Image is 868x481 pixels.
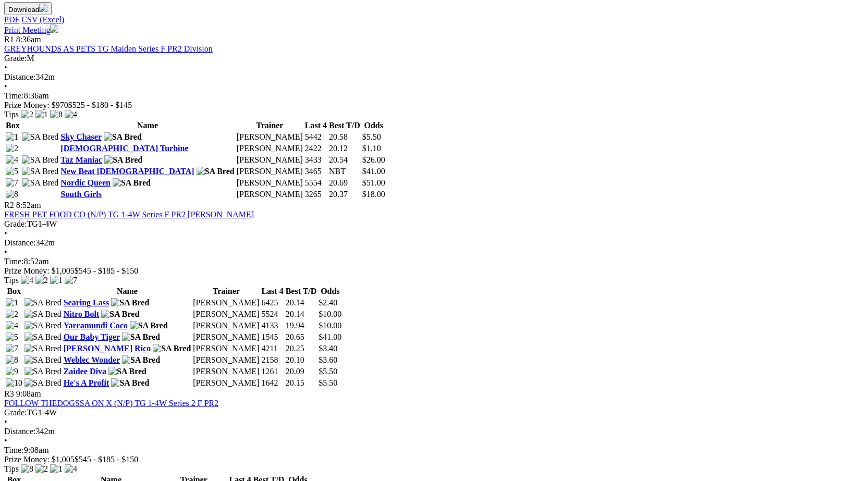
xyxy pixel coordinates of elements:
[304,120,327,131] th: Last 4
[4,238,864,248] div: 342m
[60,144,188,153] a: [DEMOGRAPHIC_DATA] Turbine
[64,344,151,353] a: [PERSON_NAME] Rico
[285,320,317,331] td: 19.94
[4,63,7,72] span: •
[328,189,361,200] td: 20.37
[122,355,160,365] img: SA Bred
[39,4,47,12] img: download.svg
[4,15,19,24] a: PDF
[104,155,142,165] img: SA Bred
[285,286,317,297] th: Best T/D
[6,132,18,142] img: 1
[4,408,27,417] span: Grade:
[4,417,7,426] span: •
[192,355,260,365] td: [PERSON_NAME]
[21,110,33,119] img: 2
[304,178,327,188] td: 5554
[261,298,284,308] td: 6425
[261,332,284,342] td: 1545
[4,219,27,228] span: Grade:
[362,144,381,153] span: $1.10
[328,178,361,188] td: 20.69
[328,143,361,154] td: 20.12
[236,120,303,131] th: Trainer
[4,257,864,266] div: 8:52am
[50,464,63,474] img: 1
[64,355,120,364] a: Weblec Wonder
[192,320,260,331] td: [PERSON_NAME]
[122,332,160,342] img: SA Bred
[6,155,18,165] img: 4
[192,378,260,388] td: [PERSON_NAME]
[6,310,18,319] img: 2
[16,201,41,209] span: 8:52am
[4,210,254,219] a: FRESH PET FOOD CO (N/P) TG 1-4W Series F PR2 [PERSON_NAME]
[261,286,284,297] th: Last 4
[304,132,327,142] td: 5442
[130,321,168,330] img: SA Bred
[4,82,7,91] span: •
[319,367,337,376] span: $5.50
[236,132,303,142] td: [PERSON_NAME]
[4,35,14,44] span: R1
[4,26,58,34] a: Print Meeting
[153,344,191,353] img: SA Bred
[35,464,48,474] img: 2
[35,276,48,285] img: 2
[6,190,18,199] img: 8
[319,332,341,341] span: $41.00
[319,344,337,353] span: $3.40
[6,167,18,176] img: 5
[285,355,317,365] td: 20.10
[4,15,864,24] div: Download
[4,44,213,53] a: GREYHOUNDS AS PETS TG Maiden Series F PR2 Division
[22,167,59,176] img: SA Bred
[4,436,7,445] span: •
[318,286,342,297] th: Odds
[108,367,146,376] img: SA Bred
[285,332,317,342] td: 20.65
[304,155,327,165] td: 3433
[75,455,139,464] span: $545 - $185 - $150
[261,355,284,365] td: 2158
[111,378,149,388] img: SA Bred
[236,155,303,165] td: [PERSON_NAME]
[4,446,864,455] div: 9:08am
[111,298,149,307] img: SA Bred
[101,310,139,319] img: SA Bred
[285,366,317,377] td: 20.09
[261,366,284,377] td: 1261
[6,367,18,376] img: 9
[60,132,101,141] a: Sky Chaser
[4,110,19,119] span: Tips
[6,332,18,342] img: 5
[362,120,386,131] th: Odds
[21,15,64,24] a: CSV (Excel)
[4,389,14,398] span: R3
[4,219,864,229] div: TG1-4W
[25,378,62,388] img: SA Bred
[285,309,317,319] td: 20.14
[65,464,77,474] img: 4
[319,298,337,307] span: $2.40
[50,24,58,33] img: printer.svg
[60,167,194,176] a: New Beat [DEMOGRAPHIC_DATA]
[22,132,59,142] img: SA Bred
[25,321,62,330] img: SA Bred
[328,132,361,142] td: 20.58
[6,321,18,330] img: 4
[192,298,260,308] td: [PERSON_NAME]
[16,35,41,44] span: 8:36am
[6,344,18,353] img: 7
[4,427,35,436] span: Distance:
[4,91,864,101] div: 8:36am
[261,343,284,354] td: 4211
[4,399,218,408] a: FOLLOW THEDOGSSA ON X (N/P) TG 1-4W Series 2 F PR2
[4,54,27,63] span: Grade:
[328,155,361,165] td: 20.54
[319,321,341,330] span: $10.00
[4,464,19,473] span: Tips
[362,167,385,176] span: $41.00
[64,298,109,307] a: Searing Lass
[362,178,385,187] span: $51.00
